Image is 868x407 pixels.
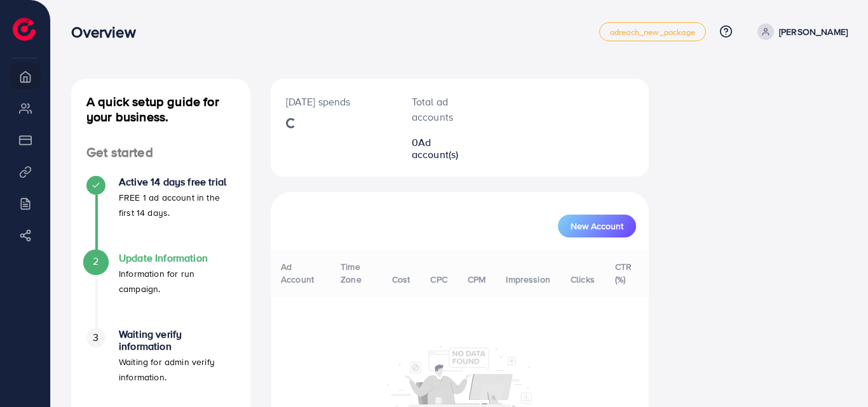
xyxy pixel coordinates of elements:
h2: 0 [412,137,476,161]
p: [PERSON_NAME] [779,24,848,39]
h3: Overview [71,23,146,41]
a: [PERSON_NAME] [752,23,848,40]
li: Update Information [71,252,250,328]
h4: Waiting verify information [119,328,235,352]
img: logo [13,18,36,41]
p: Waiting for admin verify information. [119,354,235,385]
p: [DATE] spends [286,94,381,109]
p: Total ad accounts [412,94,476,124]
a: adreach_new_package [599,22,706,41]
li: Waiting verify information [71,328,250,404]
h4: Get started [71,145,250,161]
h4: Update Information [119,252,235,264]
button: New Account [558,215,636,237]
span: 2 [93,254,98,269]
li: Active 14 days free trial [71,176,250,252]
span: adreach_new_package [610,28,695,36]
span: New Account [571,222,623,230]
span: Ad account(s) [412,135,459,161]
h4: A quick setup guide for your business. [71,94,250,124]
h4: Active 14 days free trial [119,176,235,188]
p: FREE 1 ad account in the first 14 days. [119,190,235,220]
p: Information for run campaign. [119,266,235,297]
span: 3 [93,330,98,345]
